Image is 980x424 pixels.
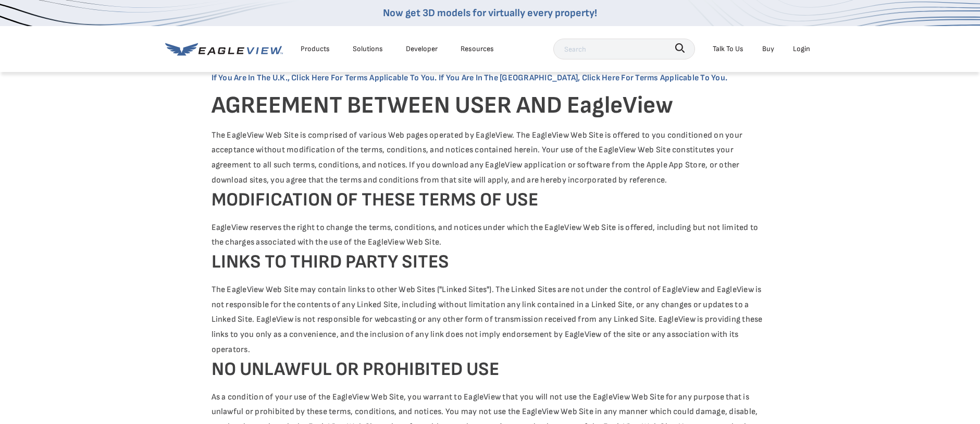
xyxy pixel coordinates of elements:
div: Resources [461,42,494,55]
a: If you are in the U.K., click here for terms applicable to you. [212,72,437,83]
input: Search [553,39,695,59]
a: If you are in the [GEOGRAPHIC_DATA], click here for terms applicable to you. [439,72,727,83]
div: Products [301,42,330,55]
div: Login [793,42,810,55]
h4: MODIFICATION OF THESE TERMS OF USE [212,188,769,213]
a: Developer [406,42,438,55]
h4: NO UNLAWFUL OR PROHIBITED USE [212,358,769,382]
div: Solutions [353,42,383,55]
h4: LINKS TO THIRD PARTY SITES [212,250,769,275]
div: Talk To Us [713,42,743,55]
a: Buy [762,42,774,55]
h3: AGREEMENT BETWEEN USER AND EagleView [212,91,769,120]
a: Now get 3D models for virtually every property! [383,7,597,19]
